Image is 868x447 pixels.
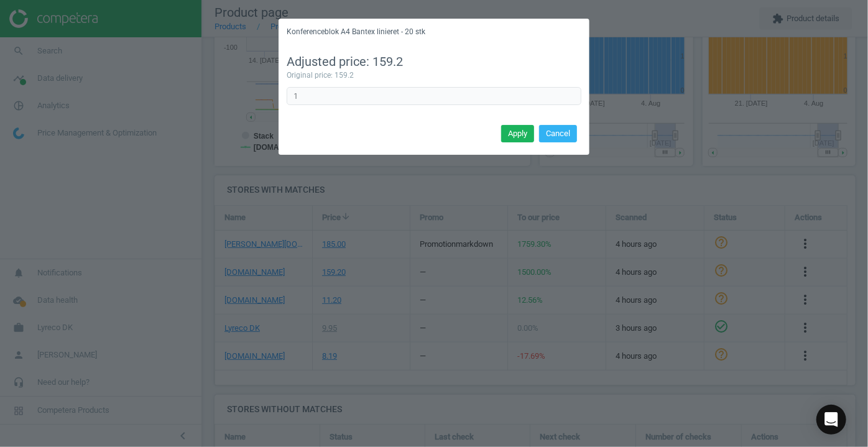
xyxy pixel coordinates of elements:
[539,125,577,142] button: Cancel
[287,53,581,71] div: Adjusted price: 159.2
[287,27,425,37] h5: Konferenceblok A4 Bantex linieret - 20 stk
[501,125,534,142] button: Apply
[287,87,581,106] input: Enter correct coefficient
[816,405,846,435] div: Open Intercom Messenger
[287,70,581,81] div: Original price: 159.2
